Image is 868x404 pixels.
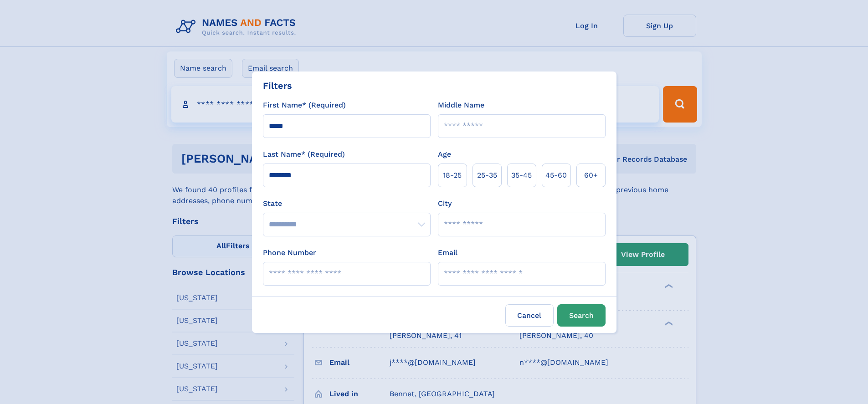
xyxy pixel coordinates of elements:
[511,170,532,181] span: 35‑45
[443,170,462,181] span: 18‑25
[263,247,316,258] label: Phone Number
[438,100,484,111] label: Middle Name
[263,100,346,111] label: First Name* (Required)
[438,149,451,160] label: Age
[438,198,452,209] label: City
[263,79,292,92] div: Filters
[263,149,345,160] label: Last Name* (Required)
[505,304,554,327] label: Cancel
[584,170,598,181] span: 60+
[557,304,606,327] button: Search
[477,170,497,181] span: 25‑35
[263,198,431,209] label: State
[545,170,567,181] span: 45‑60
[438,247,457,258] label: Email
